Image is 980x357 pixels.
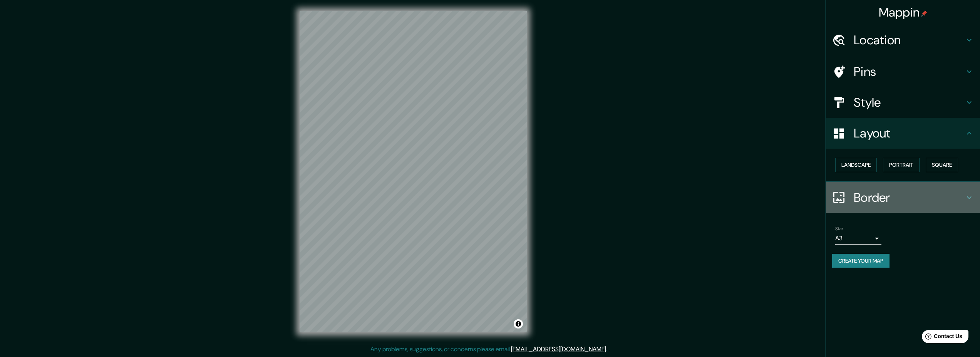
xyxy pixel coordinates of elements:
[926,158,958,172] button: Square
[911,327,972,349] iframe: Help widget launcher
[854,95,965,110] h4: Style
[835,225,843,232] label: Size
[300,11,527,332] canvas: Map
[608,345,610,354] div: .
[826,118,980,149] div: Layout
[826,87,980,118] div: Style
[607,345,608,354] div: .
[854,64,965,79] h4: Pins
[826,56,980,87] div: Pins
[854,32,965,48] h4: Location
[514,319,523,329] button: Toggle attribution
[854,190,965,205] h4: Border
[832,254,890,268] button: Create your map
[879,5,928,20] h4: Mappin
[835,232,881,245] div: A3
[370,345,607,354] p: Any problems, suggestions, or concerns please email .
[826,182,980,213] div: Border
[854,126,965,141] h4: Layout
[835,158,877,172] button: Landscape
[921,10,927,17] img: pin-icon.png
[826,25,980,55] div: Location
[511,345,606,353] a: [EMAIL_ADDRESS][DOMAIN_NAME]
[883,158,920,172] button: Portrait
